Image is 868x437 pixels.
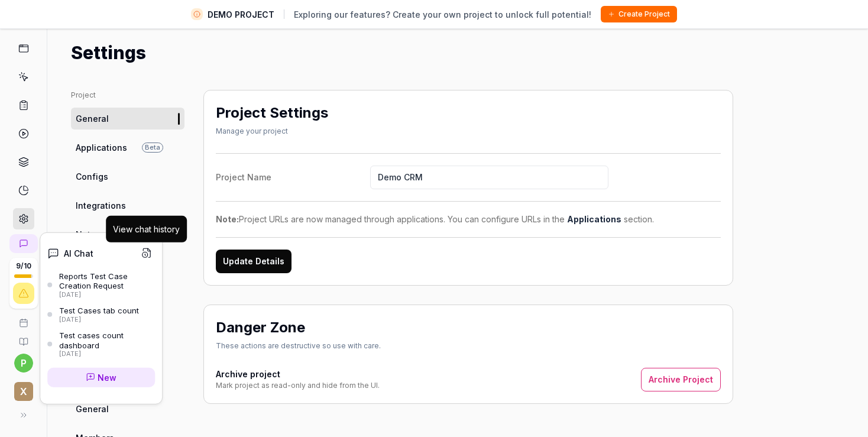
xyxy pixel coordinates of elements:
a: Test cases count dashboard[DATE] [47,331,155,358]
span: Applications [76,141,127,154]
span: x [14,382,33,401]
div: Manage your project [216,126,328,137]
span: DEMO PROJECT [208,8,274,21]
span: Beta [142,143,163,153]
button: Archive Project [641,368,721,391]
button: p [14,354,33,373]
div: These actions are destructive so use with care. [216,341,381,351]
div: View chat history [113,223,180,235]
span: General [76,112,109,125]
span: 9 / 10 [16,263,31,270]
span: Configs [76,170,108,183]
div: [DATE] [59,290,155,299]
div: Test cases count dashboard [59,331,155,350]
button: Update Details [216,250,292,273]
span: Exploring our features? Create your own project to unlock full potential! [294,8,591,21]
a: New [47,367,155,387]
a: Configs [71,166,184,187]
a: New conversation [9,234,38,253]
a: Book a call with us [5,309,42,328]
button: x [5,373,42,403]
h4: Archive project [216,368,380,380]
a: Reports Test Case Creation Request[DATE] [47,271,155,299]
div: Project URLs are now managed through applications. You can configure URLs in the section. [216,213,721,225]
a: Integrations [71,195,184,216]
h4: AI Chat [64,247,93,260]
a: ApplicationsBeta [71,137,184,158]
span: Network [76,228,111,241]
input: Project Name [370,166,608,189]
div: Project [71,90,184,101]
div: [DATE] [59,350,155,358]
a: General [71,108,184,130]
strong: Note: [216,214,239,224]
h2: Danger Zone [216,317,305,338]
span: Integrations [76,199,126,212]
a: Applications [567,214,621,224]
div: Mark project as read-only and hide from the UI. [216,380,380,391]
span: General [76,403,109,415]
h1: Settings [71,40,146,66]
div: [DATE] [59,315,139,323]
div: Reports Test Case Creation Request [59,271,155,291]
span: New [98,371,116,383]
a: General [71,398,184,420]
h2: Project Settings [216,102,328,124]
div: Project Name [216,171,370,183]
a: Test Cases tab count[DATE] [47,306,155,323]
a: Documentation [5,328,42,347]
div: Test Cases tab count [59,306,139,315]
button: Create Project [601,6,677,22]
